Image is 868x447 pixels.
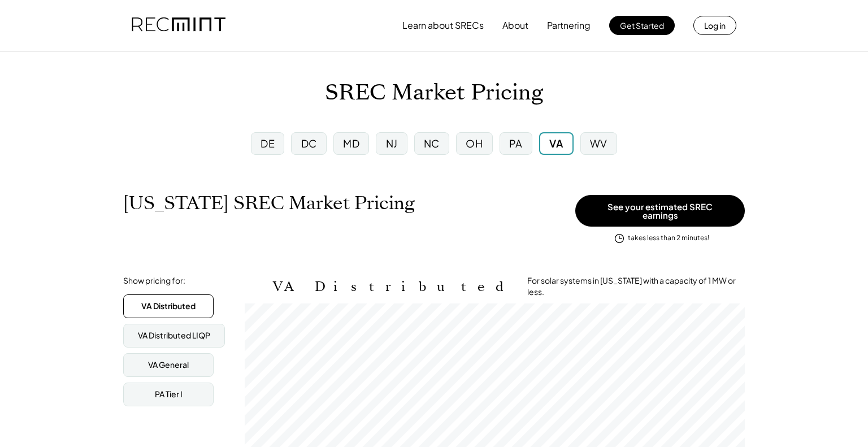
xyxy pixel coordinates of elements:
h1: [US_STATE] SREC Market Pricing [123,192,415,214]
div: VA General [148,359,189,371]
div: NC [424,136,440,150]
div: PA [509,136,523,150]
div: VA Distributed [141,301,196,312]
div: For solar systems in [US_STATE] with a capacity of 1 MW or less. [527,275,745,297]
div: takes less than 2 minutes! [628,233,709,243]
div: DE [261,136,275,150]
button: About [502,14,528,37]
div: NJ [386,136,398,150]
img: recmint-logotype%403x.png [132,6,225,45]
div: Show pricing for: [123,275,185,287]
div: DC [301,136,317,150]
div: VA Distributed LIQP [138,330,210,341]
h1: SREC Market Pricing [325,80,543,106]
button: Partnering [547,14,591,37]
div: OH [466,136,483,150]
div: WV [590,136,607,150]
div: MD [343,136,359,150]
button: Log in [693,16,736,35]
h2: VA Distributed [273,279,510,295]
div: PA Tier I [155,389,183,400]
button: Learn about SRECs [402,14,484,37]
button: See your estimated SREC earnings [575,195,745,227]
div: VA [549,136,563,150]
button: Get Started [609,16,675,35]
